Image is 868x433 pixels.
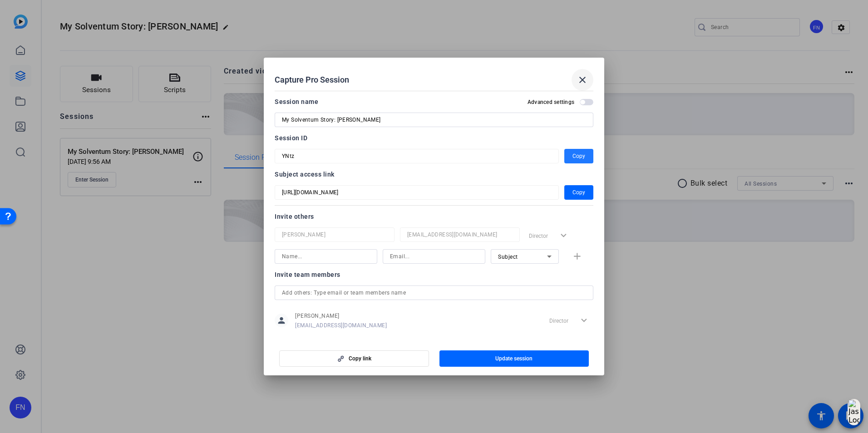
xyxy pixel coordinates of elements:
input: Session OTP [282,187,552,198]
input: Add others: Type email or team members name [282,287,586,298]
input: Email... [407,229,513,240]
div: Capture Pro Session [275,69,593,91]
button: Copy link [279,350,429,367]
span: Copy link [349,355,371,362]
span: [PERSON_NAME] [295,312,387,320]
button: Update session [439,350,589,367]
div: Session name [275,96,318,107]
mat-icon: person [275,314,288,327]
input: Name... [282,229,387,240]
div: Invite others [275,211,593,222]
h2: Advanced settings [528,98,574,106]
input: Session OTP [282,151,552,162]
input: Email... [390,251,478,262]
mat-icon: close [577,74,588,85]
span: Update session [495,355,533,362]
div: Session ID [275,133,593,143]
span: Copy [572,187,585,198]
span: [EMAIL_ADDRESS][DOMAIN_NAME] [295,322,387,329]
div: Invite team members [275,269,593,280]
button: Copy [564,149,593,163]
input: Enter Session Name [282,114,586,125]
button: Copy [564,185,593,200]
div: Subject access link [275,169,593,180]
input: Name... [282,251,370,262]
span: Copy [572,151,585,162]
span: Subject [498,254,518,260]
